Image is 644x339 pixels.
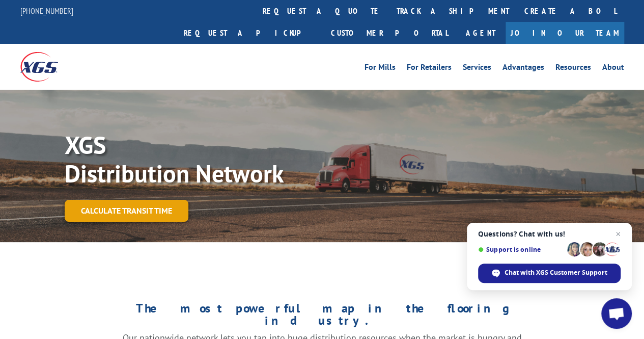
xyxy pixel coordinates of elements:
a: Join Our Team [506,22,624,44]
a: Calculate transit time [65,200,188,222]
a: Open chat [601,298,632,329]
span: Chat with XGS Customer Support [478,264,621,283]
a: About [602,63,624,74]
a: Request a pickup [176,22,323,44]
span: Chat with XGS Customer Support [505,268,607,277]
span: Questions? Chat with us! [478,230,621,238]
a: For Mills [365,63,396,74]
a: Advantages [502,63,544,74]
a: For Retailers [407,63,452,74]
a: [PHONE_NUMBER] [20,6,73,16]
a: Agent [456,22,506,44]
h1: The most powerful map in the flooring industry. [123,302,522,332]
span: Support is online [478,246,564,253]
a: Resources [555,63,591,74]
p: XGS Distribution Network [65,131,370,188]
a: Services [463,63,491,74]
a: Customer Portal [323,22,456,44]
